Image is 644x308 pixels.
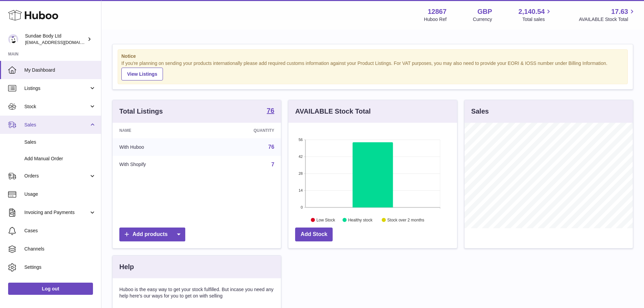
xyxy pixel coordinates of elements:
span: Sales [24,122,89,128]
a: 2,140.54 Total sales [519,7,553,23]
span: Orders [24,173,89,179]
span: Add Manual Order [24,156,96,162]
a: Add products [119,228,185,241]
span: Channels [24,246,96,252]
span: 17.63 [611,7,628,16]
text: Low Stock [316,217,335,222]
strong: 12867 [428,7,447,16]
h3: Help [119,262,134,271]
a: View Listings [121,68,163,80]
text: 14 [299,188,303,192]
div: If you're planning on sending your products internationally please add required customs informati... [121,60,624,80]
p: Huboo is the easy way to get your stock fulfilled. But incase you need any help here's our ways f... [119,286,274,299]
text: Stock over 2 months [387,217,424,222]
span: 2,140.54 [519,7,545,16]
a: Log out [8,283,93,295]
text: Healthy stock [348,217,373,222]
div: Sundae Body Ltd [25,33,86,46]
img: internalAdmin-12867@internal.huboo.com [8,34,18,44]
h3: Sales [471,107,489,116]
td: With Shopify [113,156,204,173]
div: Huboo Ref [424,16,447,23]
span: My Dashboard [24,67,96,73]
span: Listings [24,85,89,92]
strong: GBP [477,7,492,16]
a: 7 [271,162,274,167]
h3: Total Listings [119,107,163,116]
span: Invoicing and Payments [24,209,89,216]
div: Currency [473,16,492,23]
a: 76 [267,107,274,115]
strong: 76 [267,107,274,114]
text: 42 [299,155,303,159]
text: 0 [301,205,303,209]
span: [EMAIL_ADDRESS][DOMAIN_NAME] [25,40,99,45]
th: Name [113,123,204,138]
strong: Notice [121,53,624,60]
td: With Huboo [113,138,204,156]
span: Stock [24,103,89,110]
text: 28 [299,171,303,175]
span: AVAILABLE Stock Total [579,16,636,23]
span: Cases [24,228,96,234]
span: Sales [24,139,96,145]
a: 76 [268,144,275,150]
a: 17.63 AVAILABLE Stock Total [579,7,636,23]
text: 56 [299,138,303,142]
span: Settings [24,264,96,270]
a: Add Stock [295,228,333,241]
h3: AVAILABLE Stock Total [295,107,371,116]
th: Quantity [204,123,281,138]
span: Usage [24,191,96,197]
span: Total sales [522,16,552,23]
